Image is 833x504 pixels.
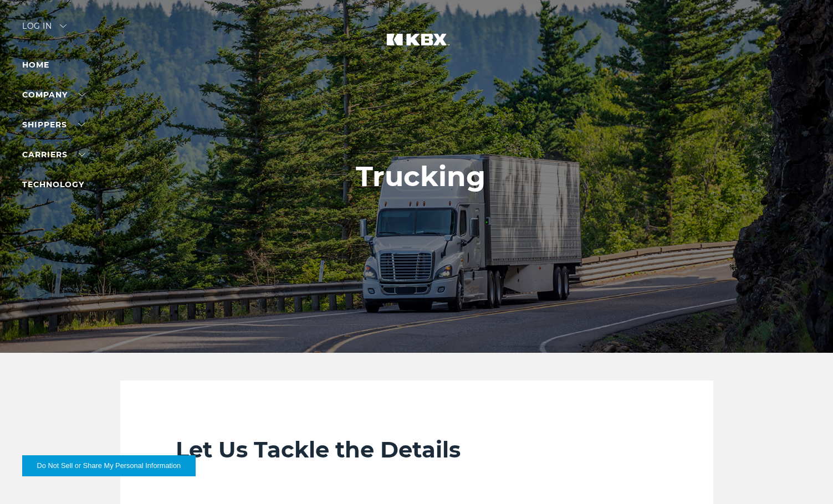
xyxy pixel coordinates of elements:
[22,22,67,38] div: Log in
[356,161,486,193] h1: Trucking
[22,60,49,70] a: Home
[22,90,85,100] a: Company
[22,209,94,219] a: RESOURCES
[22,455,196,476] button: Do Not Sell or Share My Personal Information
[22,179,84,189] a: Technology
[176,436,658,464] h2: Let Us Tackle the Details
[375,22,458,71] img: kbx logo
[22,150,85,160] a: Carriers
[22,120,85,130] a: SHIPPERS
[60,24,67,28] img: arrow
